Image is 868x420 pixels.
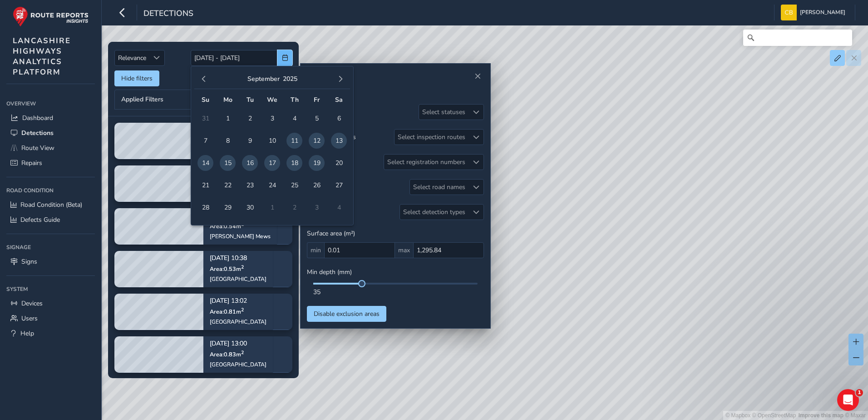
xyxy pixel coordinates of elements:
div: Sort by Date [149,50,164,65]
span: 13 [331,133,347,149]
img: diamond-layout [781,5,797,20]
span: 25 [286,177,302,193]
span: 1 [220,110,236,126]
span: Relevance [115,50,149,65]
input: 0 [413,242,484,258]
span: 24 [264,177,280,193]
span: Fr [314,95,320,104]
a: Signs [6,254,95,269]
a: Route View [6,140,95,155]
p: [DATE] 13:00 [210,341,266,347]
span: 3 [264,110,280,126]
p: [DATE] 10:38 [210,255,266,262]
a: Detections [6,125,95,140]
span: Defects Guide [20,215,60,224]
div: [GEOGRAPHIC_DATA] [210,361,266,368]
button: Close [471,70,484,83]
span: 29 [220,200,236,215]
button: September [247,75,280,83]
span: Min depth (mm) [307,268,352,276]
iframe: Intercom live chat [837,389,859,411]
a: Help [6,326,95,341]
span: Surface area (m²) [307,229,355,238]
span: 27 [331,177,347,193]
span: min [307,242,324,258]
span: Help [20,329,34,338]
span: Applied Filters [121,96,163,103]
div: Signage [6,240,95,254]
span: Detections [143,8,193,20]
a: Users [6,311,95,326]
span: LANCASHIRE HIGHWAYS ANALYTICS PLATFORM [13,35,71,77]
button: Hide filters [114,70,159,86]
a: Defects Guide [6,212,95,227]
a: Road Condition (Beta) [6,197,95,212]
button: Disable exclusion areas [307,306,386,322]
span: 22 [220,177,236,193]
span: Th [291,95,299,104]
span: max [395,242,413,258]
span: 7 [197,133,213,149]
span: 1 [856,389,863,396]
sup: 2 [241,264,244,270]
span: 17 [264,155,280,171]
span: Area: 0.83 m [210,350,244,358]
span: 20 [331,155,347,171]
div: [GEOGRAPHIC_DATA] [210,275,266,283]
span: 8 [220,133,236,149]
span: 15 [220,155,236,171]
span: 6 [331,110,347,126]
span: 30 [242,200,258,215]
span: Repairs [21,159,42,167]
div: Select registration numbers [384,155,469,170]
span: 12 [309,133,325,149]
span: 28 [197,200,213,215]
span: 10 [264,133,280,149]
span: 19 [309,155,325,171]
input: Search [743,30,852,46]
span: 26 [309,177,325,193]
span: Dashboard [22,114,53,122]
span: Mo [223,95,232,104]
input: 0 [324,242,395,258]
sup: 2 [241,349,244,356]
span: Area: 0.53 m [210,265,244,273]
div: System [6,282,95,296]
span: 9 [242,133,258,149]
span: We [267,95,277,104]
img: rr logo [13,6,89,27]
span: 18 [286,155,302,171]
span: Users [21,314,38,323]
span: Su [202,95,209,104]
div: Road Condition [6,184,95,197]
div: Select detection types [400,205,469,220]
div: Select road names [410,180,469,195]
button: [PERSON_NAME] [781,5,848,20]
span: 23 [242,177,258,193]
span: [PERSON_NAME] [800,5,845,20]
span: Area: 0.81 m [210,308,244,315]
span: 4 [286,110,302,126]
h2: Filters [307,83,484,98]
span: Sa [335,95,343,104]
a: Devices [6,296,95,311]
div: 35 [313,288,478,296]
span: Tu [247,95,254,104]
span: Detections [21,129,54,137]
div: [PERSON_NAME] Mews [210,233,271,240]
span: Road Condition (Beta) [20,200,82,209]
span: Signs [21,257,37,266]
a: Dashboard [6,110,95,125]
span: 2 [242,110,258,126]
span: 16 [242,155,258,171]
span: 11 [286,133,302,149]
span: Route View [21,144,54,152]
div: [GEOGRAPHIC_DATA] [210,318,266,325]
p: [DATE] 13:02 [210,298,266,305]
span: 21 [197,177,213,193]
button: 2025 [283,75,297,83]
div: Select inspection routes [395,130,469,145]
div: Overview [6,97,95,110]
span: Devices [21,299,43,308]
a: Repairs [6,155,95,170]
